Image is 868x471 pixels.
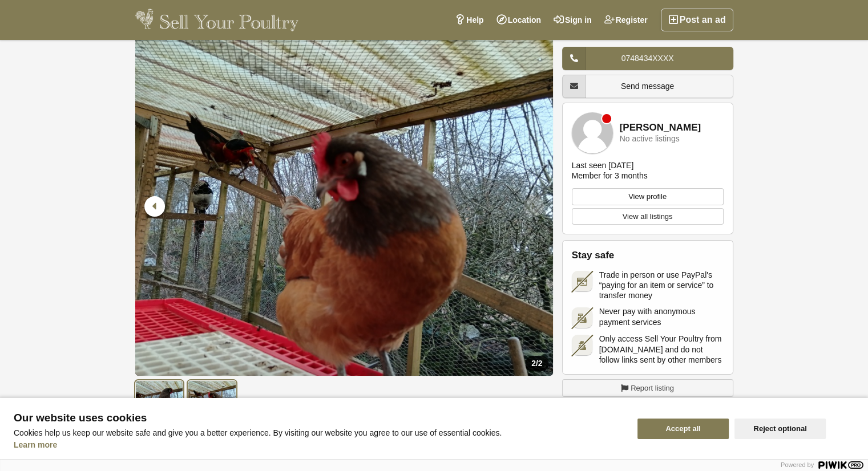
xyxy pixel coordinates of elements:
[538,359,543,368] span: 2
[572,250,724,261] h2: Stay safe
[781,461,814,468] span: Powered by
[547,9,598,31] a: Sign in
[562,47,733,70] a: 0748434XXXX
[531,359,536,368] span: 2
[572,160,634,170] div: Last seen [DATE]
[135,380,184,421] img: Blue Vorwerk - 1
[631,383,674,394] span: Report listing
[449,9,490,31] a: Help
[135,9,299,31] img: Sell Your Poultry
[562,379,733,397] a: Report listing
[599,270,724,301] span: Trade in person or use PayPal's “paying for an item or service” to transfer money
[572,188,724,205] a: View profile
[599,334,724,365] span: Only access Sell Your Poultry from [DOMAIN_NAME] and do not follow links sent by other members
[562,75,733,98] a: Send message
[620,123,701,133] a: [PERSON_NAME]
[598,9,654,31] a: Register
[572,208,724,225] a: View all listings
[518,192,547,221] div: Next slide
[14,440,57,449] a: Learn more
[572,170,648,181] div: Member for 3 months
[621,82,674,91] span: Send message
[637,419,729,439] button: Accept all
[14,428,624,437] p: Cookies help us keep our website safe and give you a better experience. By visiting our website y...
[188,380,236,421] img: Blue Vorwerk - 2
[599,306,724,327] span: Never pay with anonymous payment services
[526,356,548,371] div: /
[135,38,553,376] li: 2 / 2
[572,112,613,153] img: Lynda Wadland
[490,9,547,31] a: Location
[14,412,624,424] span: Our website uses cookies
[734,419,826,439] button: Reject optional
[135,38,553,376] img: Blue Vorwerk - 2/2
[602,114,611,123] div: Member is offline
[661,9,733,31] a: Post an ad
[141,192,171,221] div: Previous slide
[620,135,680,143] div: No active listings
[621,54,674,63] span: 0748434XXXX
